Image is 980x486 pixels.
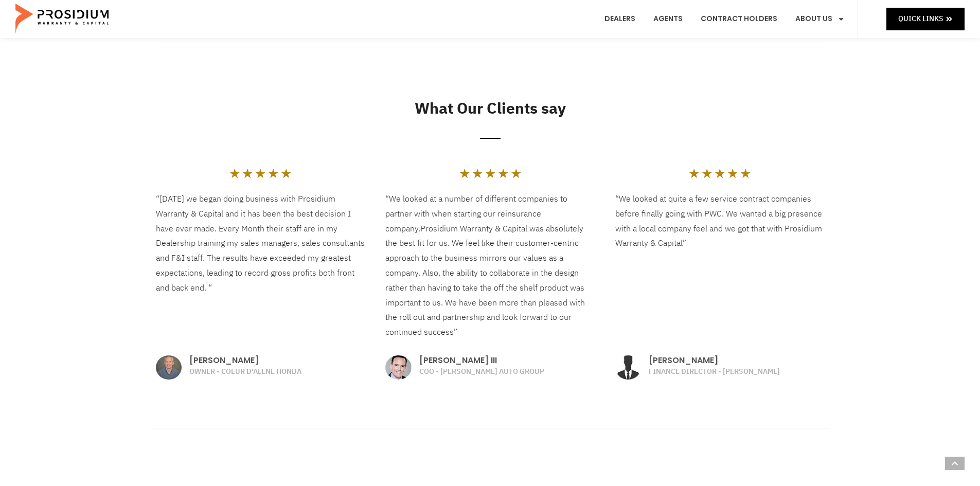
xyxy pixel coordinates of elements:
[727,167,738,179] i: ★
[886,8,965,30] a: Quick Links
[156,97,825,120] h2: What Our Clients say
[268,167,279,179] i: ★
[701,167,712,179] i: ★
[419,366,595,378] p: COO - [PERSON_NAME] AUTO GROUP
[649,366,824,378] p: FINANCE DIRECTOR - [PERSON_NAME]
[229,167,292,179] div: 5/5
[740,167,751,179] i: ★
[898,12,943,25] span: Quick Links
[156,192,365,296] p: “[DATE] we began doing business with Prosidium Warranty & Capital and it has been the best decisi...
[189,366,365,378] p: OWNER - COEUR D'ALENE HONDA
[485,167,496,179] i: ★
[510,167,522,179] i: ★
[714,167,725,179] i: ★
[497,167,509,179] i: ★
[255,167,266,179] i: ★
[242,167,253,179] i: ★
[459,167,470,179] i: ★
[459,167,522,179] div: 5/5
[615,192,825,251] p: “We looked at quite a few service contract companies before finally going with PWC. We wanted a b...
[472,167,483,179] i: ★
[420,223,527,235] span: Prosidium Warranty & Capital
[280,167,292,179] i: ★
[688,167,751,179] div: 5/5
[385,192,595,340] p: “We looked at a number of different companies to partner with when starting our reinsurance company.
[688,167,700,179] i: ★
[229,167,240,179] i: ★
